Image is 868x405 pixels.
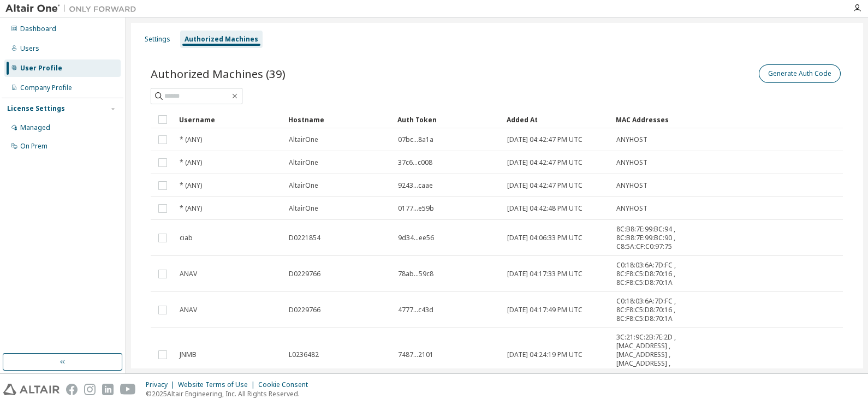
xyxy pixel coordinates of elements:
[151,66,286,81] span: Authorized Machines (39)
[507,158,582,167] span: [DATE] 04:42:47 PM UTC
[146,380,178,389] div: Privacy
[289,350,319,359] span: L0236482
[398,158,432,167] span: 37c6...c008
[66,384,78,395] img: facebook.svg
[289,158,318,167] span: AltairOne
[5,3,142,14] img: Altair One
[20,25,56,33] div: Dashboard
[289,204,318,213] span: AltairOne
[289,135,318,144] span: AltairOne
[180,204,202,213] span: * (ANY)
[507,135,582,144] span: [DATE] 04:42:47 PM UTC
[289,234,320,242] span: D0221854
[20,142,47,151] div: On Prem
[180,270,197,278] span: ANAV
[398,135,433,144] span: 07bc...8a1a
[507,204,582,213] span: [DATE] 04:42:48 PM UTC
[20,123,50,132] div: Managed
[398,204,434,213] span: 0177...e59b
[398,270,433,278] span: 78ab...59c8
[178,380,258,389] div: Website Terms of Use
[20,44,39,53] div: Users
[616,181,647,190] span: ANYHOST
[507,270,582,278] span: [DATE] 04:17:33 PM UTC
[616,297,722,323] span: C0:18:03:6A:7D:FC , 8C:F8:C5:D8:70:16 , 8C:F8:C5:D8:70:1A
[20,64,62,73] div: User Profile
[185,35,258,44] div: Authorized Machines
[179,111,280,128] div: Username
[289,270,320,278] span: D0229766
[616,158,647,167] span: ANYHOST
[289,306,320,314] span: D0229766
[507,181,582,190] span: [DATE] 04:42:47 PM UTC
[7,104,65,113] div: License Settings
[616,111,723,128] div: MAC Addresses
[3,384,60,395] img: altair_logo.svg
[507,350,582,359] span: [DATE] 04:24:19 PM UTC
[180,306,197,314] span: ANAV
[397,111,498,128] div: Auth Token
[398,306,433,314] span: 4777...c43d
[507,111,607,128] div: Added At
[180,234,193,242] span: ciab
[288,111,389,128] div: Hostname
[616,225,722,251] span: 8C:B8:7E:99:BC:94 , 8C:B8:7E:99:BC:90 , C8:5A:CF:C0:97:75
[398,234,434,242] span: 9d34...ee56
[180,181,202,190] span: * (ANY)
[180,158,202,167] span: * (ANY)
[289,181,318,190] span: AltairOne
[507,234,582,242] span: [DATE] 04:06:33 PM UTC
[759,64,841,83] button: Generate Auth Code
[146,389,314,398] p: © 2025 Altair Engineering, Inc. All Rights Reserved.
[180,135,202,144] span: * (ANY)
[20,84,72,92] div: Company Profile
[616,333,722,377] span: 3C:21:9C:2B:7E:2D , [MAC_ADDRESS] , [MAC_ADDRESS] , [MAC_ADDRESS] , [MAC_ADDRESS]
[616,135,647,144] span: ANYHOST
[398,181,433,190] span: 9243...caae
[616,261,722,287] span: C0:18:03:6A:7D:FC , 8C:F8:C5:D8:70:16 , 8C:F8:C5:D8:70:1A
[616,204,647,213] span: ANYHOST
[84,384,96,395] img: instagram.svg
[258,380,314,389] div: Cookie Consent
[180,350,197,359] span: JNMB
[145,35,170,44] div: Settings
[398,350,433,359] span: 7487...2101
[120,384,136,395] img: youtube.svg
[102,384,114,395] img: linkedin.svg
[507,306,582,314] span: [DATE] 04:17:49 PM UTC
